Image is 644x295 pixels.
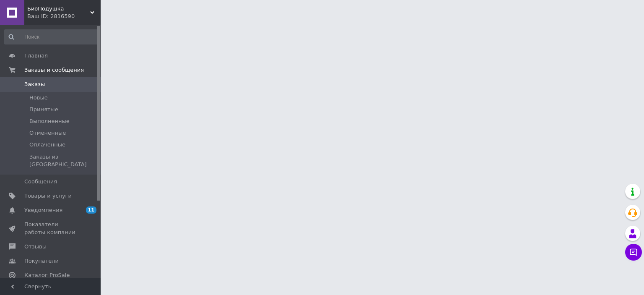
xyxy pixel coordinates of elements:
[24,66,84,74] span: Заказы и сообщения
[86,206,96,214] span: 11
[24,221,78,236] span: Показатели работы компании
[24,192,72,200] span: Товары и услуги
[27,5,90,13] span: БиоПодушка
[24,178,57,185] span: Сообщения
[24,257,59,265] span: Покупатели
[625,244,642,261] button: Чат с покупателем
[29,129,66,137] span: Отмененные
[29,94,48,102] span: Новые
[24,272,70,279] span: Каталог ProSale
[24,206,62,214] span: Уведомления
[29,106,58,113] span: Принятые
[4,29,99,44] input: Поиск
[24,52,48,60] span: Главная
[27,13,101,20] div: Ваш ID: 2816590
[24,81,45,88] span: Заказы
[29,153,98,168] span: Заказы из [GEOGRAPHIC_DATA]
[29,141,65,149] span: Оплаченные
[29,117,70,125] span: Выполненные
[24,243,47,251] span: Отзывы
